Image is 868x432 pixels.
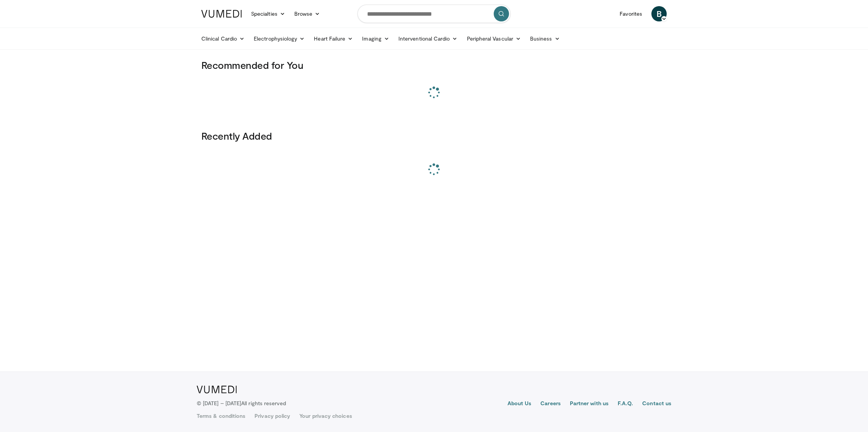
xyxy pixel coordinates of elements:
[618,399,633,409] a: F.A.Q.
[201,10,242,18] img: VuMedi Logo
[299,412,352,420] a: Your privacy choices
[197,412,245,420] a: Terms & conditions
[394,31,462,46] a: Interventional Cardio
[197,31,249,46] a: Clinical Cardio
[249,31,309,46] a: Electrophysiology
[357,5,511,23] input: Search topics, interventions
[615,6,647,21] a: Favorites
[290,6,325,21] a: Browse
[651,6,667,21] a: B
[570,399,609,409] a: Partner with us
[241,400,286,406] span: All rights reserved
[309,31,357,46] a: Heart Failure
[197,386,237,393] img: VuMedi Logo
[201,59,667,71] h3: Recommended for You
[357,31,394,46] a: Imaging
[525,31,565,46] a: Business
[255,412,290,420] a: Privacy policy
[540,399,561,409] a: Careers
[246,6,290,21] a: Specialties
[201,130,667,142] h3: Recently Added
[197,399,286,407] p: © [DATE] – [DATE]
[642,399,671,409] a: Contact us
[462,31,525,46] a: Peripheral Vascular
[507,399,532,409] a: About Us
